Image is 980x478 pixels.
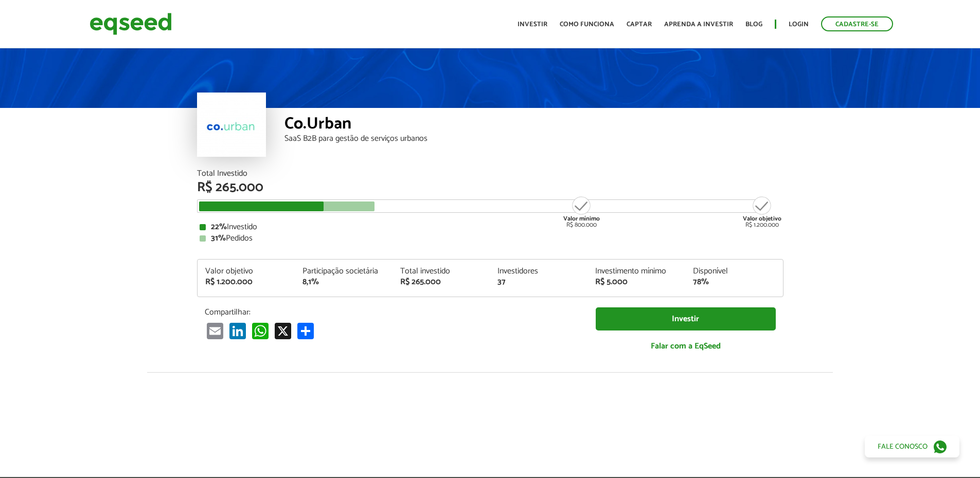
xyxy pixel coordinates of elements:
div: Total Investido [197,170,783,178]
div: Investido [200,223,781,231]
a: WhatsApp [250,322,271,339]
a: Email [205,322,225,339]
div: Valor objetivo [205,267,288,275]
strong: Valor mínimo [563,214,600,224]
div: 78% [693,278,775,286]
div: 37 [497,278,580,286]
div: R$ 800.000 [562,195,601,228]
a: Investir [596,307,776,330]
a: Login [789,21,809,28]
a: Investir [518,21,547,28]
div: Investidores [497,267,580,275]
div: R$ 265.000 [197,181,783,194]
a: Share [295,322,316,339]
strong: 22% [211,220,227,234]
a: Aprenda a investir [664,21,733,28]
div: Participação societária [302,267,385,275]
div: Disponível [693,267,775,275]
div: R$ 265.000 [400,278,483,286]
a: Falar com a EqSeed [596,336,776,357]
p: Compartilhar: [205,307,580,317]
a: Blog [745,21,762,28]
a: X [273,322,293,339]
strong: Valor objetivo [743,214,781,224]
div: 8,1% [302,278,385,286]
a: Cadastre-se [821,16,893,31]
a: LinkedIn [227,322,248,339]
div: R$ 1.200.000 [205,278,288,286]
strong: 31% [211,231,226,245]
div: R$ 1.200.000 [743,195,781,228]
div: R$ 5.000 [595,278,678,286]
a: Como funciona [560,21,614,28]
div: Pedidos [200,234,781,243]
a: Captar [627,21,652,28]
img: EqSeed [90,10,172,38]
div: Investimento mínimo [595,267,678,275]
div: SaaS B2B para gestão de serviços urbanos [284,135,783,143]
a: Fale conosco [865,436,959,457]
div: Total investido [400,267,483,275]
div: Co.Urban [284,116,783,135]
